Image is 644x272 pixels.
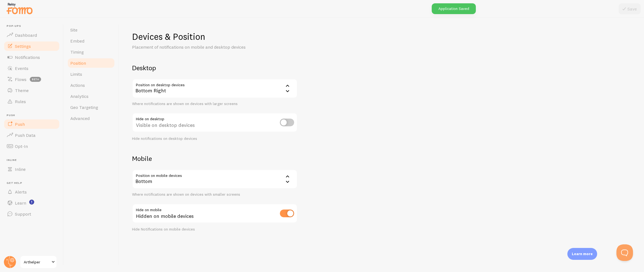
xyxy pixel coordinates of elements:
span: Push [15,121,25,127]
a: Limits [67,69,115,80]
span: Limits [70,71,82,77]
span: Push Data [15,132,36,138]
div: Application Saved [432,3,476,14]
span: Position [70,60,86,66]
span: Opt-In [15,143,28,149]
a: Inline [3,164,60,175]
span: Support [15,211,31,217]
a: Geo Targeting [67,102,115,113]
h1: Devices & Position [132,31,297,42]
span: Settings [15,43,31,49]
span: Actions [70,82,85,88]
span: Rules [15,99,26,104]
a: Push [3,119,60,130]
span: Notifications [15,54,40,60]
div: Visible on desktop devices [132,113,297,133]
div: Bottom Right [132,79,297,98]
span: Push [7,114,60,117]
span: Get Help [7,181,60,185]
span: Pop-ups [7,24,60,28]
span: Learn [15,200,26,206]
span: Events [15,66,28,71]
a: Analytics [67,91,115,102]
a: Dashboard [3,30,60,41]
div: Hide Notifications on mobile devices [132,227,297,232]
span: Flows [15,77,26,82]
div: Where notifications are shown on devices with larger screens [132,101,297,106]
span: Geo Targeting [70,104,98,110]
a: Embed [67,35,115,46]
span: Timing [70,49,84,55]
a: Advanced [67,113,115,124]
a: Site [67,24,115,35]
a: Arthelper [20,255,57,269]
p: Learn more [572,251,593,257]
span: Dashboard [15,32,37,38]
a: Support [3,208,60,219]
p: Placement of notifications on mobile and desktop devices [132,44,264,50]
h2: Mobile [132,154,297,163]
a: Theme [3,85,60,96]
span: Alerts [15,189,27,195]
span: Inline [7,158,60,162]
span: Advanced [70,116,90,121]
div: Hide notifications on desktop devices [132,136,297,141]
span: Site [70,27,77,33]
svg: <p>Watch New Feature Tutorials!</p> [29,200,34,205]
a: Learn [3,197,60,208]
a: Alerts [3,186,60,197]
span: Analytics [70,93,88,99]
a: Timing [67,46,115,57]
div: Hidden on mobile devices [132,204,297,224]
a: Events [3,63,60,74]
a: Push Data [3,130,60,141]
div: Where notifications are shown on devices with smaller screens [132,192,297,197]
iframe: Help Scout Beacon - Open [616,244,633,261]
a: Position [67,57,115,69]
a: Rules [3,96,60,107]
span: Embed [70,38,84,44]
a: Settings [3,41,60,52]
a: Actions [67,80,115,91]
span: Inline [15,166,26,172]
span: Theme [15,88,29,93]
span: beta [30,77,41,82]
span: Arthelper [24,259,50,265]
img: fomo-relay-logo-orange.svg [6,1,33,15]
div: Learn more [567,248,597,260]
div: Bottom [132,169,297,189]
a: Opt-In [3,141,60,152]
h2: Desktop [132,64,297,72]
a: Flows beta [3,74,60,85]
a: Notifications [3,52,60,63]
